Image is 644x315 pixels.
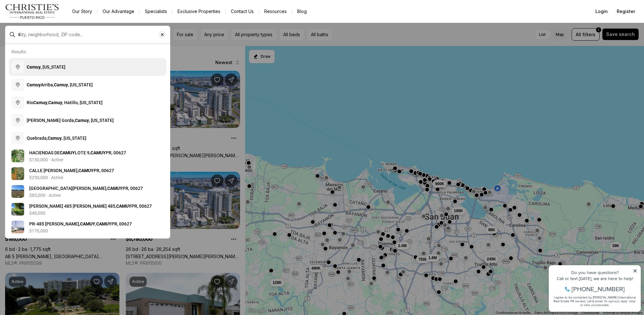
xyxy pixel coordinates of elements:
[27,82,41,87] b: Camuy
[9,129,166,147] button: Quebrada,Camuy, [US_STATE]
[27,100,103,105] span: Río , , Hatillo, [US_STATE]
[9,200,166,218] a: View details: Carr 485 CARR 485
[595,9,608,14] span: Login
[29,150,126,155] span: HACIENDAS DE LOTE 9, PR, 00627
[226,7,259,16] button: Contact Us
[78,168,94,173] b: CAMUY
[617,9,635,14] span: Register
[29,157,63,162] p: $150,000 · Active
[60,150,75,155] b: CAMUY
[292,7,312,16] a: Blog
[140,7,172,16] a: Specialists
[29,204,152,209] span: [PERSON_NAME] 485 [PERSON_NAME] 485, PR, 00627
[91,150,106,155] b: CAMUY
[9,165,166,183] a: View details: CALLE DELGADO
[29,228,48,233] p: $170,000
[29,193,61,198] p: $85,000 · Active
[54,82,68,87] b: Camuy
[158,26,170,43] button: Clear search input
[9,94,166,111] button: RíoCamuy,Camuy, Hatillo, [US_STATE]
[96,221,111,226] b: CAMUY
[9,218,166,236] a: View details: PR-485 BO MEMBRILLO, CAMUY
[27,136,86,141] span: Quebrada, , [US_STATE]
[27,82,93,87] span: Arriba, , [US_STATE]
[80,221,95,226] b: CAMUY
[592,5,612,18] button: Login
[33,100,47,105] b: Camuy
[27,118,114,123] span: [PERSON_NAME] Gorda, , [US_STATE]
[9,183,166,200] a: View details: CALLE LOS RIOS LLANOS
[9,58,166,76] button: Camuy, [US_STATE]
[29,186,143,191] span: [GEOGRAPHIC_DATA][PERSON_NAME], PR, 00627
[8,39,91,51] span: I agree to be contacted by [PERSON_NAME] International Real Estate PR via text, call & email. To ...
[67,7,97,16] a: Our Story
[5,4,59,19] img: logo
[9,76,166,94] button: CamuyArriba,Camuy, [US_STATE]
[29,211,45,216] p: $48,000
[116,204,131,209] b: CAMUY
[48,136,62,141] b: Camuy
[29,168,114,173] span: CALLE [PERSON_NAME], PR, 00627
[26,30,79,36] span: [PHONE_NUMBER]
[97,7,139,16] a: Our Advantage
[27,64,65,70] span: , [US_STATE]
[27,64,41,70] b: Camuy
[29,175,63,180] p: $250,000 · Active
[11,49,26,54] p: Results
[172,7,225,16] a: Exclusive Properties
[259,7,292,16] a: Resources
[107,186,123,191] b: CAMUY
[613,5,639,18] button: Register
[9,111,166,129] button: [PERSON_NAME] Gorda,Camuy, [US_STATE]
[48,100,62,105] b: Camuy
[7,20,92,25] div: Call or text [DATE], we are here to help!
[7,14,92,19] div: Do you have questions?
[75,118,89,123] b: Camuy
[9,147,166,165] a: View details: HACIENDAS DE CAMUY LOTE 9
[29,221,132,226] span: PR-485 [PERSON_NAME], , PR, 00627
